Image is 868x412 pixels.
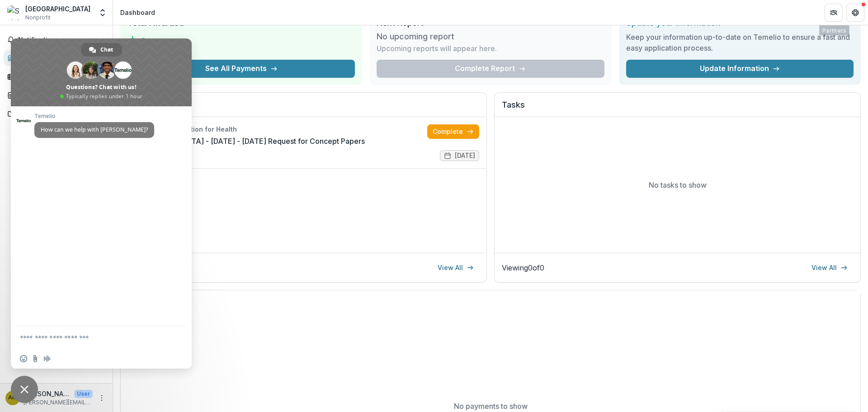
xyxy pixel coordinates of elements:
[377,32,454,42] h3: No upcoming report
[846,4,864,22] button: Get Help
[96,393,107,403] button: More
[649,180,707,190] p: No tasks to show
[41,126,148,133] span: How can we help with [PERSON_NAME]?
[432,260,479,275] a: View All
[20,355,27,362] span: Insert an emoji
[127,32,195,56] h3: $0
[74,390,93,398] p: User
[4,69,109,84] a: Tasks
[32,355,39,362] span: Send a file
[825,4,843,22] button: Partners
[377,43,497,54] p: Upcoming reports will appear here.
[18,36,105,44] span: Notifications
[502,100,853,117] h2: Tasks
[43,355,51,362] span: Audio message
[25,14,51,22] span: Nonprofit
[117,6,159,19] nav: breadcrumb
[806,260,853,275] a: View All
[4,106,109,121] a: Documents
[120,8,155,17] div: Dashboard
[4,33,109,47] button: Notifications
[7,5,22,20] img: Saint Louis University
[11,376,38,403] a: Close chat
[25,4,90,14] div: [GEOGRAPHIC_DATA]
[626,32,854,53] h3: Keep your information up-to-date on Temelio to ensure a fast and easy application process.
[128,136,365,147] a: [GEOGRAPHIC_DATA] - [DATE] - [DATE] Request for Concept Papers
[4,88,109,103] a: Proposals
[96,4,109,22] button: Open entity switcher
[502,262,544,273] p: Viewing 0 of 0
[81,43,122,57] a: Chat
[20,326,165,349] textarea: Compose your message...
[4,51,109,66] a: Dashboard
[8,395,17,401] div: Andrea Miller
[34,113,154,119] span: Temelio
[427,124,479,139] a: Complete
[100,43,113,57] span: Chat
[626,60,854,78] a: Update Information
[127,60,355,78] button: See All Payments
[128,100,479,117] h2: Proposals
[24,398,93,407] p: [PERSON_NAME][EMAIL_ADDRESS][PERSON_NAME][DOMAIN_NAME]
[24,389,71,398] p: [PERSON_NAME]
